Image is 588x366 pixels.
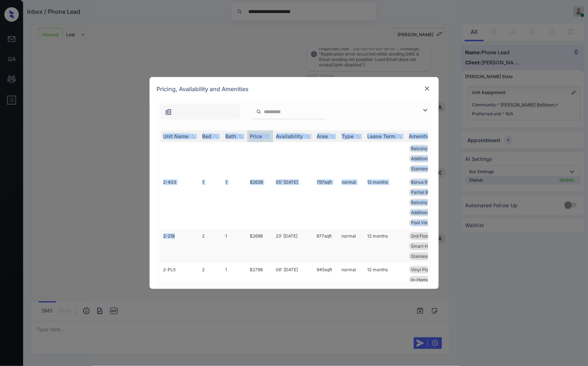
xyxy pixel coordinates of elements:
[199,175,223,229] td: 1
[304,134,311,139] img: sorting
[223,132,247,175] td: 1
[160,263,199,317] td: 2-PL5
[165,108,172,116] img: icon-zuma
[237,134,244,139] img: sorting
[365,263,406,317] td: 12 months
[424,85,431,92] img: close
[365,229,406,263] td: 12 months
[339,132,365,175] td: normal
[247,175,273,229] td: $2639
[226,133,236,139] div: Bath
[223,229,247,263] td: 1
[276,133,303,139] div: Availability
[223,175,247,229] td: 1
[368,133,395,139] div: Lease Term
[355,134,362,139] img: sorting
[199,132,223,175] td: 2
[314,175,339,229] td: 797 sqft
[396,134,403,139] img: sorting
[314,229,339,263] td: 877 sqft
[411,179,437,185] span: Bonus Room
[247,132,273,175] td: $2593
[339,229,365,263] td: normal
[411,210,444,215] span: Additional Stor...
[411,254,445,259] span: Stainless Steel...
[163,133,189,139] div: Unit Name
[411,156,444,161] span: Additional Stor...
[150,77,439,101] div: Pricing, Availability and Amenities
[409,133,433,139] div: Amenities
[189,134,197,139] img: sorting
[256,108,262,115] img: icon-zuma
[411,200,428,205] span: Balcony
[273,229,314,263] td: 23' [DATE]
[411,277,450,282] span: In-Home Washer ...
[339,263,365,317] td: normal
[314,263,339,317] td: 945 sqft
[263,133,270,139] img: sorting
[317,133,328,139] div: Area
[314,132,339,175] td: 815 sqft
[365,175,406,229] td: 12 months
[160,132,199,175] td: 1-225
[411,233,430,239] span: 2nd Floor
[250,133,262,139] div: Price
[223,263,247,317] td: 1
[365,132,406,175] td: 12 months
[247,263,273,317] td: $2798
[411,243,448,249] span: Smart Home Lock
[160,229,199,263] td: 2-218
[411,146,428,151] span: Balcony
[342,133,354,139] div: Type
[411,267,445,272] span: Vinyl Plank - P...
[273,132,314,175] td: 02' [DATE]
[421,106,430,115] img: icon-zuma
[213,134,220,139] img: sorting
[411,220,432,225] span: Pool View
[411,190,445,195] span: Partial Bay Vie...
[160,175,199,229] td: 2-403
[202,133,212,139] div: Bed
[199,229,223,263] td: 2
[339,175,365,229] td: normal
[273,175,314,229] td: 05' [DATE]
[247,229,273,263] td: $2698
[329,134,336,139] img: sorting
[199,263,223,317] td: 2
[411,166,445,171] span: Stainless Steel...
[273,263,314,317] td: 06' [DATE]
